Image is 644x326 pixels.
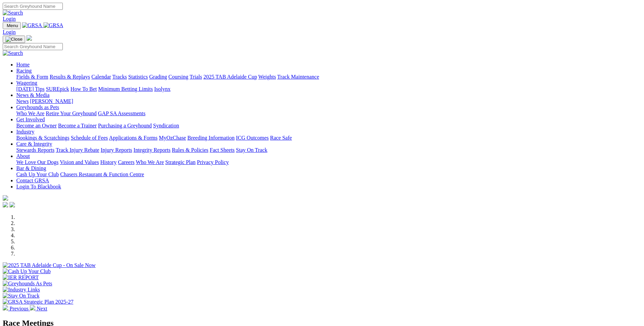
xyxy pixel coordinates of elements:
[16,74,48,80] a: Fields & Form
[37,306,47,311] span: Next
[16,153,30,159] a: About
[3,16,16,22] a: Login
[3,36,25,43] button: Toggle navigation
[3,274,39,281] img: IER REPORT
[16,110,641,117] div: Greyhounds as Pets
[46,110,97,116] a: Retire Your Greyhound
[258,74,276,80] a: Weights
[3,195,8,201] img: logo-grsa-white.png
[98,110,146,116] a: GAP SA Assessments
[16,98,641,104] div: News & Media
[16,74,641,80] div: Racing
[203,74,257,80] a: 2025 TAB Adelaide Cup
[3,10,23,16] img: Search
[16,98,29,104] a: News
[159,135,186,141] a: MyOzChase
[16,147,54,153] a: Stewards Reports
[16,159,641,165] div: About
[16,123,641,129] div: Get Involved
[16,129,34,135] a: Industry
[30,98,73,104] a: [PERSON_NAME]
[16,80,37,86] a: Wagering
[43,22,63,28] img: GRSA
[270,135,292,141] a: Race Safe
[16,110,44,116] a: Who We Are
[3,202,8,207] img: facebook.svg
[16,117,45,122] a: Get Involved
[3,305,8,310] img: chevron-left-pager-white.svg
[30,306,47,311] a: Next
[16,171,59,177] a: Cash Up Your Club
[153,123,179,128] a: Syndication
[16,86,641,92] div: Wagering
[187,135,235,141] a: Breeding Information
[197,159,229,165] a: Privacy Policy
[3,262,96,268] img: 2025 TAB Adelaide Cup - On Sale Now
[109,135,158,141] a: Applications & Forms
[136,159,164,165] a: Who We Are
[58,123,97,128] a: Become a Trainer
[16,123,57,128] a: Become an Owner
[100,147,132,153] a: Injury Reports
[16,86,44,92] a: [DATE] Tips
[168,74,188,80] a: Coursing
[30,305,35,310] img: chevron-right-pager-white.svg
[3,29,16,35] a: Login
[3,293,39,299] img: Stay On Track
[16,147,641,153] div: Care & Integrity
[3,306,30,311] a: Previous
[3,50,23,56] img: Search
[98,86,153,92] a: Minimum Betting Limits
[50,74,90,80] a: Results & Replays
[16,135,69,141] a: Bookings & Scratchings
[16,171,641,178] div: Bar & Dining
[7,23,18,28] span: Menu
[3,299,73,305] img: GRSA Strategic Plan 2025-27
[133,147,170,153] a: Integrity Reports
[98,123,152,128] a: Purchasing a Greyhound
[16,62,30,67] a: Home
[46,86,69,92] a: SUREpick
[128,74,148,80] a: Statistics
[3,3,63,10] input: Search
[277,74,319,80] a: Track Maintenance
[22,22,42,28] img: GRSA
[3,43,63,50] input: Search
[60,171,144,177] a: Chasers Restaurant & Function Centre
[118,159,134,165] a: Careers
[172,147,208,153] a: Rules & Policies
[236,147,267,153] a: Stay On Track
[71,86,97,92] a: How To Bet
[16,165,46,171] a: Bar & Dining
[149,74,167,80] a: Grading
[165,159,196,165] a: Strategic Plan
[100,159,116,165] a: History
[26,35,32,41] img: logo-grsa-white.png
[71,135,108,141] a: Schedule of Fees
[16,184,61,189] a: Login To Blackbook
[3,22,21,29] button: Toggle navigation
[189,74,202,80] a: Trials
[16,159,58,165] a: We Love Our Dogs
[16,104,59,110] a: Greyhounds as Pets
[3,287,40,293] img: Industry Links
[16,178,49,183] a: Contact GRSA
[16,135,641,141] div: Industry
[16,141,52,147] a: Care & Integrity
[154,86,170,92] a: Isolynx
[91,74,111,80] a: Calendar
[56,147,99,153] a: Track Injury Rebate
[10,202,15,207] img: twitter.svg
[10,306,29,311] span: Previous
[236,135,269,141] a: ICG Outcomes
[16,68,32,74] a: Racing
[3,281,52,287] img: Greyhounds As Pets
[210,147,235,153] a: Fact Sheets
[112,74,127,80] a: Tracks
[3,268,51,274] img: Cash Up Your Club
[60,159,99,165] a: Vision and Values
[5,37,22,42] img: Close
[16,92,50,98] a: News & Media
